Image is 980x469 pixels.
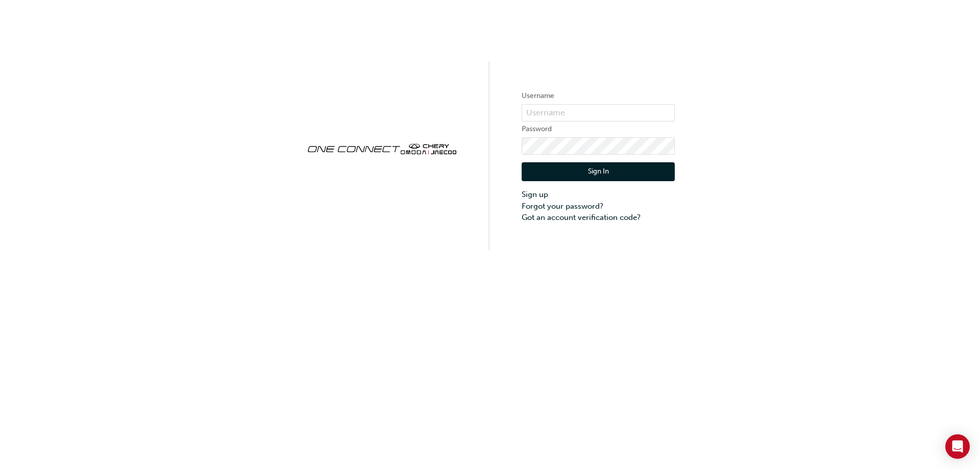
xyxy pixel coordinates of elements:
img: oneconnect [305,135,458,161]
a: Forgot your password? [522,201,675,212]
label: Password [522,123,675,135]
input: Username [522,104,675,121]
a: Got an account verification code? [522,212,675,224]
a: Sign up [522,189,675,201]
button: Sign In [522,162,675,182]
label: Username [522,90,675,102]
div: Open Intercom Messenger [945,434,970,459]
